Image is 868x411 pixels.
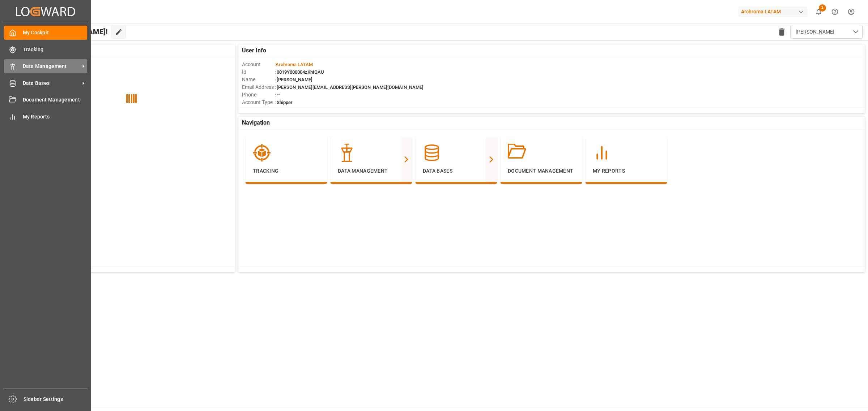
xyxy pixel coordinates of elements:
span: User Info [242,46,266,55]
span: Email Address [242,83,275,91]
span: Phone [242,91,275,99]
button: open menu [790,25,863,39]
a: Document Management [4,93,87,107]
span: Id [242,68,275,76]
p: Data Management [338,167,405,175]
span: Navigation [242,118,270,127]
span: [PERSON_NAME] [796,28,834,36]
p: My Reports [593,167,660,175]
span: : — [275,92,280,98]
span: : [PERSON_NAME][EMAIL_ADDRESS][PERSON_NAME][DOMAIN_NAME] [275,85,424,90]
span: Tracking [23,46,88,53]
span: : Shipper [275,100,293,105]
span: Data Bases [23,79,80,87]
span: Document Management [23,96,88,104]
p: Tracking [253,167,320,175]
a: My Cockpit [4,26,87,40]
span: Account [242,61,275,68]
p: Data Bases [423,167,490,175]
a: Tracking [4,42,87,56]
span: Name [242,76,275,83]
span: Archroma LATAM [276,62,313,67]
span: : [PERSON_NAME] [275,77,312,82]
span: My Reports [23,113,88,121]
a: My Reports [4,109,87,124]
p: Document Management [508,167,575,175]
span: My Cockpit [23,29,88,36]
span: : [275,62,313,67]
span: : 0019Y000004zKhIQAU [275,69,324,75]
span: Account Type [242,99,275,106]
span: Sidebar Settings [24,395,88,403]
span: Data Management [23,62,80,70]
